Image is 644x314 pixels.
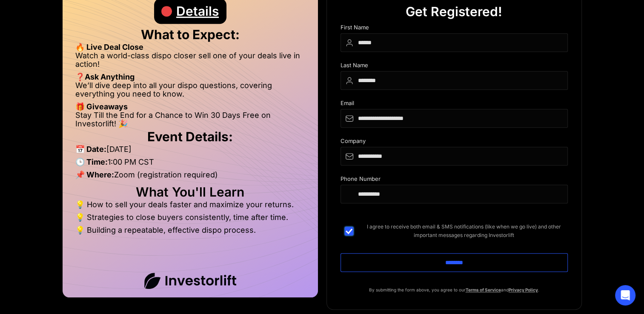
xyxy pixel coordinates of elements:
[360,223,568,240] span: I agree to receive both email & SMS notifications (like when we go live) and other important mess...
[75,51,305,73] li: Watch a world-class dispo closer sell one of your deals live in action!
[75,213,305,226] li: 💡 Strategies to close buyers consistently, time after time.
[509,287,538,292] a: Privacy Policy
[75,145,305,158] li: [DATE]
[75,188,305,196] h2: What You'll Learn
[341,24,568,33] div: First Name
[75,102,128,111] strong: 🎁 Giveaways
[75,72,135,81] strong: ❓Ask Anything
[75,200,305,213] li: 💡 How to sell your deals faster and maximize your returns.
[75,43,143,51] strong: 🔥 Live Deal Close
[75,158,305,171] li: 1:00 PM CST
[615,285,635,305] div: Open Intercom Messenger
[341,24,568,285] form: DIspo Day Main Form
[75,111,305,128] li: Stay Till the End for a Chance to Win 30 Days Free on Investorlift! 🎉
[466,287,501,292] a: Terms of Service
[75,145,106,154] strong: 📅 Date:
[341,62,568,71] div: Last Name
[75,81,305,103] li: We’ll dive deep into all your dispo questions, covering everything you need to know.
[75,170,114,179] strong: 📌 Where:
[75,226,305,234] li: 💡 Building a repeatable, effective dispo process.
[75,171,305,183] li: Zoom (registration required)
[75,157,108,166] strong: 🕒 Time:
[341,100,568,109] div: Email
[341,285,568,294] p: By submitting the form above, you agree to our and .
[141,27,240,42] strong: What to Expect:
[341,138,568,147] div: Company
[147,129,233,144] strong: Event Details:
[341,176,568,185] div: Phone Number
